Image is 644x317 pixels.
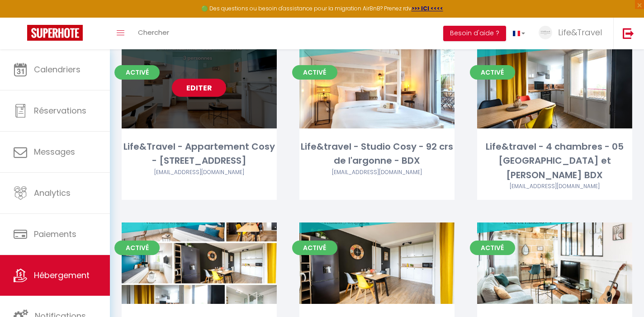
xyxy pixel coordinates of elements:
[34,187,71,199] span: Analytics
[470,241,515,255] span: Activé
[34,105,86,116] span: Réservations
[477,140,632,182] div: Life&travel - 4 chambres - 05 [GEOGRAPHIC_DATA] et [PERSON_NAME] BDX
[34,64,80,75] span: Calendriers
[138,28,169,37] span: Chercher
[623,28,634,39] img: logout
[172,79,226,97] a: Editer
[114,241,160,255] span: Activé
[34,270,90,281] span: Hébergement
[412,5,443,12] a: >>> ICI <<<<
[114,65,160,80] span: Activé
[558,27,602,38] span: Life&Travel
[532,18,613,49] a: ... Life&Travel
[299,168,455,177] div: Airbnb
[470,65,515,80] span: Activé
[539,26,552,39] img: ...
[122,140,277,168] div: Life&Travel - Appartement Cosy - [STREET_ADDRESS]
[292,65,337,80] span: Activé
[122,168,277,177] div: Airbnb
[34,228,76,240] span: Paiements
[27,25,83,41] img: Super Booking
[299,140,455,168] div: Life&travel - Studio Cosy - 92 crs de l'argonne - BDX
[34,146,75,157] span: Messages
[443,26,506,41] button: Besoin d'aide ?
[292,241,337,255] span: Activé
[477,182,632,191] div: Airbnb
[131,18,176,49] a: Chercher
